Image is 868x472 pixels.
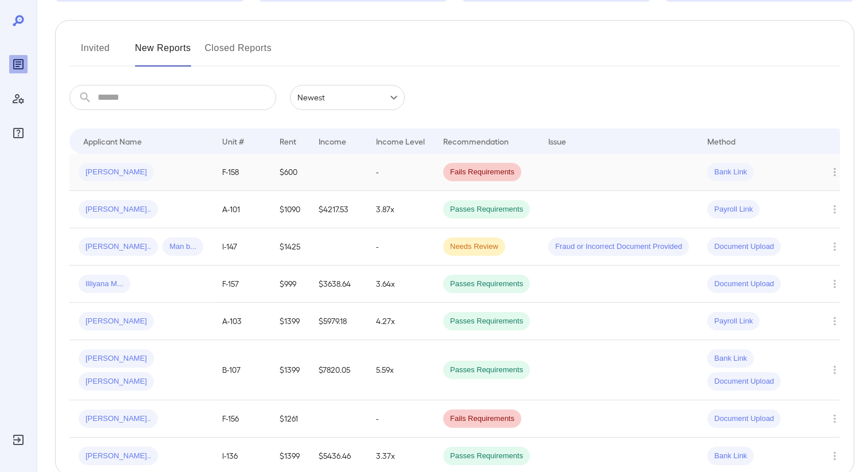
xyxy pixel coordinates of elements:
div: Manage Users [9,89,28,108]
td: - [367,228,434,266]
span: Passes Requirements [443,204,530,215]
div: Method [707,134,735,148]
td: F-158 [213,154,270,191]
button: Row Actions [826,447,844,465]
td: A-101 [213,191,270,228]
span: Fraud or Incorrect Document Provided [548,241,689,252]
td: B-107 [213,340,270,400]
button: Row Actions [826,163,844,181]
span: Passes Requirements [443,279,530,290]
td: I-147 [213,228,270,266]
div: Unit # [222,134,244,148]
td: $1425 [270,228,309,266]
button: Row Actions [826,200,844,219]
span: Man b... [162,241,203,252]
div: Applicant Name [83,134,142,148]
td: F-156 [213,400,270,438]
span: Document Upload [707,414,781,424]
span: Fails Requirements [443,167,521,178]
div: Recommendation [443,134,509,148]
span: [PERSON_NAME] [79,353,154,364]
div: Income Level [376,134,425,148]
button: Row Actions [826,275,844,293]
button: Invited [69,39,121,67]
div: Issue [548,134,567,148]
td: $3638.64 [309,266,367,303]
span: Passes Requirements [443,316,530,327]
span: Needs Review [443,241,505,252]
td: A-103 [213,303,270,340]
td: $1399 [270,303,309,340]
td: $5979.18 [309,303,367,340]
div: FAQ [9,124,28,142]
td: $1261 [270,400,309,438]
span: Payroll Link [707,204,759,215]
span: Document Upload [707,376,781,387]
div: Income [319,134,346,148]
td: $600 [270,154,309,191]
span: Illiyana M... [79,279,130,290]
span: Passes Requirements [443,451,530,462]
td: F-157 [213,266,270,303]
span: [PERSON_NAME].. [79,451,158,462]
span: Document Upload [707,279,781,290]
button: New Reports [135,39,191,67]
td: - [367,400,434,438]
td: - [367,154,434,191]
td: $1399 [270,340,309,400]
button: Row Actions [826,409,844,428]
div: Reports [9,55,28,73]
span: [PERSON_NAME] [79,167,154,178]
span: Passes Requirements [443,365,530,376]
span: Payroll Link [707,316,759,327]
span: Bank Link [707,451,754,462]
span: Bank Link [707,353,754,364]
span: [PERSON_NAME].. [79,241,158,252]
button: Closed Reports [205,39,272,67]
div: Rent [280,134,298,148]
td: 3.64x [367,266,434,303]
span: [PERSON_NAME].. [79,204,158,215]
span: [PERSON_NAME] [79,316,154,327]
td: $7820.05 [309,340,367,400]
span: [PERSON_NAME] [79,376,154,387]
td: $999 [270,266,309,303]
span: [PERSON_NAME].. [79,414,158,424]
td: 3.87x [367,191,434,228]
div: Log Out [9,431,28,449]
td: $4217.53 [309,191,367,228]
button: Row Actions [826,361,844,379]
button: Row Actions [826,237,844,256]
span: Document Upload [707,241,781,252]
div: Newest [290,85,405,110]
td: 4.27x [367,303,434,340]
span: Fails Requirements [443,414,521,424]
button: Row Actions [826,312,844,330]
td: 5.59x [367,340,434,400]
td: $1090 [270,191,309,228]
span: Bank Link [707,167,754,178]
